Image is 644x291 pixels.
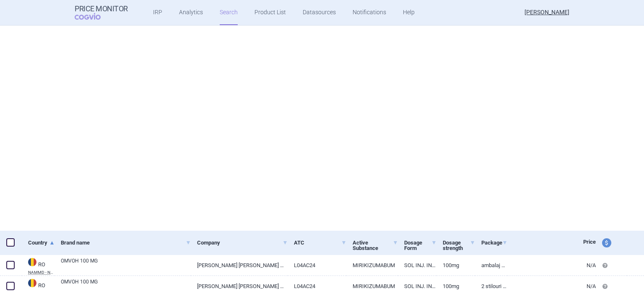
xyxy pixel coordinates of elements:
a: MIRIKIZUMABUM [346,255,398,276]
img: Romania [28,279,36,287]
a: ATC [294,232,347,253]
a: Brand name [61,232,191,253]
a: N/A [507,255,596,276]
span: COGVIO [75,13,112,20]
strong: Price Monitor [75,5,128,13]
a: Ambalaj multiplu: 6 (3 ambalaje a câte 2) stilouri injectoare (pen-uri) preumplute cu câte 1 ml d... [475,255,507,276]
abbr: NAMMD - Nomenclature of medicines for human use — List of medicinal products registered by the Na... [28,270,55,275]
a: Dosage Form [404,232,436,258]
img: Romania [28,258,36,266]
a: 100mg [436,255,475,276]
a: Price MonitorCOGVIO [75,5,128,21]
span: Price [583,239,596,245]
a: RORONAMMD - Nomenclature of medicines for human use [22,257,55,275]
a: Country [28,232,55,253]
a: L04AC24 [288,255,347,276]
a: Active Substance [353,232,398,258]
a: OMVOH 100 MG [61,257,191,272]
a: Dosage strength [443,232,475,258]
a: SOL INJ. IN STILOU INJECTOR (PEN) PREUMPLUT [398,255,436,276]
a: Package [481,232,507,253]
a: Company [197,232,287,253]
a: [PERSON_NAME] [PERSON_NAME] NEDERLAND B.V. - TARILE DE [PERSON_NAME] [191,255,287,276]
